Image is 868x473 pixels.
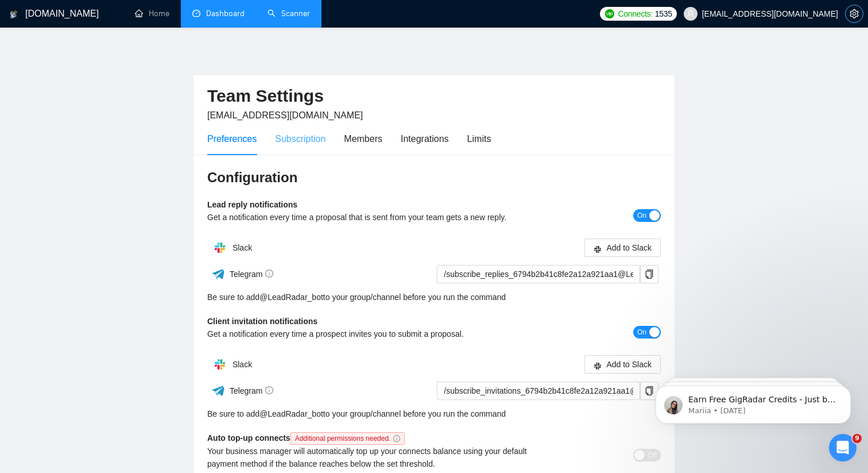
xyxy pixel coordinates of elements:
a: dashboardDashboard [192,9,245,18]
button: slackAdd to Slack [584,355,661,374]
div: Your business manager will automatically top up your connects balance using your default payment ... [207,445,548,470]
b: Auto top-up connects [207,433,409,443]
span: user [687,10,695,18]
iframe: Intercom notifications message [638,362,868,442]
span: [EMAIL_ADDRESS][DOMAIN_NAME] [207,110,363,120]
div: Subscription [275,132,325,146]
div: Be sure to add to your group/channel before you run the command [207,407,661,420]
span: copy [641,270,658,279]
b: Lead reply notifications [207,200,297,209]
h2: Team Settings [207,84,661,108]
span: Telegram [230,270,274,279]
div: Get a notification every time a prospect invites you to submit a proposal. [207,328,548,340]
img: ww3wtPAAAAAElFTkSuQmCC [211,383,226,398]
span: On [637,209,646,222]
button: copy [640,265,658,283]
img: hpQkSZIkSZIkSZIkSZIkSZIkSZIkSZIkSZIkSZIkSZIkSZIkSZIkSZIkSZIkSZIkSZIkSZIkSZIkSZIkSZIkSZIkSZIkSZIkS... [208,236,231,259]
iframe: Intercom live chat [829,434,857,462]
div: Integrations [401,132,449,146]
span: Connects: [618,7,652,20]
span: Off [648,449,657,462]
div: Limits [467,132,491,146]
div: Preferences [207,132,257,146]
a: searchScanner [268,9,310,18]
span: slack [594,245,602,253]
img: ww3wtPAAAAAElFTkSuQmCC [211,267,226,281]
span: Add to Slack [606,241,652,254]
span: On [637,326,646,339]
span: slack [594,362,602,370]
span: info-circle [393,435,400,442]
button: slackAdd to Slack [584,239,661,257]
span: Add to Slack [606,358,652,371]
span: Additional permissions needed. [290,432,405,445]
img: upwork-logo.png [605,9,614,18]
span: info-circle [265,270,273,278]
span: info-circle [265,386,273,394]
img: logo [10,5,18,24]
span: setting [846,9,863,18]
a: @LeadRadar_bot [259,291,323,303]
span: 1535 [655,7,672,20]
div: Be sure to add to your group/channel before you run the command [207,291,661,303]
b: Client invitation notifications [207,317,317,326]
button: setting [845,5,863,23]
a: @LeadRadar_bot [259,407,323,420]
img: hpQkSZIkSZIkSZIkSZIkSZIkSZIkSZIkSZIkSZIkSZIkSZIkSZIkSZIkSZIkSZIkSZIkSZIkSZIkSZIkSZIkSZIkSZIkSZIkS... [208,353,231,376]
span: Slack [232,360,252,369]
a: homeHome [135,9,169,18]
a: setting [845,9,863,18]
div: Get a notification every time a proposal that is sent from your team gets a new reply. [207,211,548,224]
span: 9 [852,434,862,443]
span: Telegram [230,386,274,395]
span: Slack [232,243,252,252]
h3: Configuration [207,168,661,187]
div: Members [344,132,382,146]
